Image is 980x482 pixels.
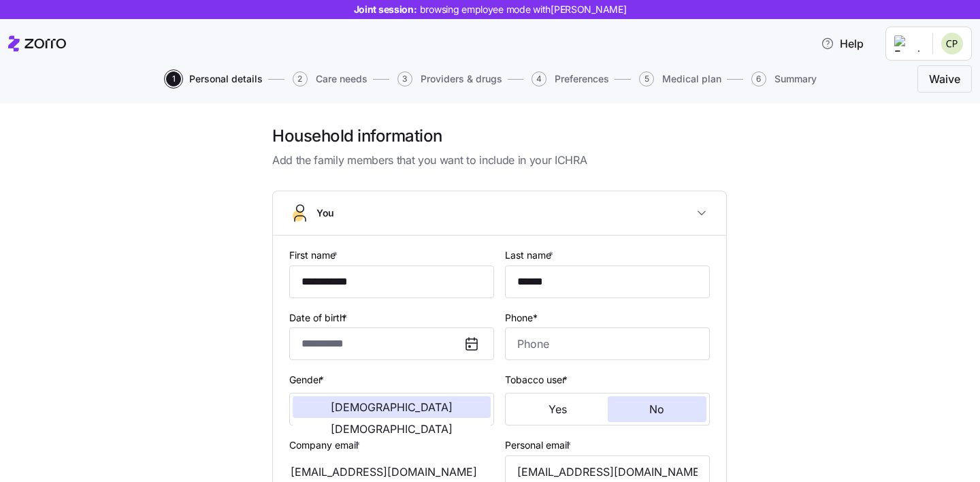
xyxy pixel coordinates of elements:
[289,438,363,453] label: Company email
[639,71,654,86] span: 5
[354,3,627,16] span: Joint session:
[273,191,726,236] button: You
[166,71,181,86] span: 1
[397,71,412,86] span: 3
[272,152,727,169] span: Add the family members that you want to include in your ICHRA
[289,248,340,263] label: First name
[505,310,538,325] label: Phone*
[941,33,963,54] img: edee490aa30503d67d9cfe6ae8cb88a3
[894,35,921,52] img: Employer logo
[555,74,609,84] span: Preferences
[293,71,308,86] span: 2
[532,71,546,86] span: 4
[751,71,766,86] span: 6
[505,248,556,263] label: Last name
[289,372,327,387] label: Gender
[272,125,727,146] h1: Household information
[316,206,334,220] span: You
[917,65,972,93] button: Waive
[505,327,710,360] input: Phone
[421,74,502,84] span: Providers & drugs
[751,71,817,86] button: 6Summary
[163,71,263,86] a: 1Personal details
[189,74,263,84] span: Personal details
[810,30,875,57] button: Help
[662,74,721,84] span: Medical plan
[316,74,367,84] span: Care needs
[289,310,350,325] label: Date of birth
[420,3,627,16] span: browsing employee mode with [PERSON_NAME]
[774,74,817,84] span: Summary
[331,423,453,434] span: [DEMOGRAPHIC_DATA]
[505,372,570,387] label: Tobacco user
[397,71,502,86] button: 3Providers & drugs
[549,404,567,415] span: Yes
[639,71,721,86] button: 5Medical plan
[293,71,367,86] button: 2Care needs
[649,404,664,415] span: No
[929,71,960,87] span: Waive
[166,71,263,86] button: 1Personal details
[505,438,574,453] label: Personal email
[821,35,864,52] span: Help
[532,71,609,86] button: 4Preferences
[331,402,453,413] span: [DEMOGRAPHIC_DATA]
